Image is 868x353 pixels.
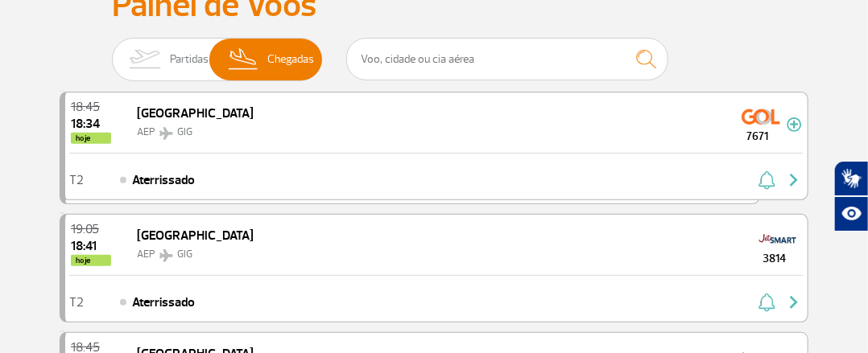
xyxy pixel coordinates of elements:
[69,297,84,308] span: T2
[834,196,868,232] button: Abrir recursos assistivos.
[71,223,111,236] span: 2025-08-25 19:05:00
[71,240,111,252] span: 2025-08-25 18:41:08
[137,228,254,244] span: [GEOGRAPHIC_DATA]
[220,39,267,80] img: slider-desembarque
[71,255,111,266] span: hoje
[132,170,195,190] span: Aterrissado
[71,117,111,130] span: 2025-08-25 18:34:16
[834,161,868,196] button: Abrir tradutor de língua de sinais.
[177,248,192,261] span: GIG
[742,104,780,129] img: GOL Transportes Aereos
[71,101,111,113] span: 2025-08-25 18:45:00
[346,38,668,80] input: Voo, cidade ou cia aérea
[132,293,195,312] span: Aterrissado
[746,250,804,267] span: 3814
[784,170,804,190] img: seta-direita-painel-voo.svg
[69,174,84,186] span: T2
[787,117,802,132] img: mais-info-painel-voo.svg
[758,170,775,190] img: sino-painel-voo.svg
[137,105,254,121] span: [GEOGRAPHIC_DATA]
[170,39,209,80] span: Partidas
[758,226,797,252] img: JetSmart Argentina
[834,161,868,232] div: Plugin de acessibilidade da Hand Talk.
[71,133,111,144] span: hoje
[758,293,775,312] img: sino-painel-voo.svg
[119,39,170,80] img: slider-embarque
[267,39,314,80] span: Chegadas
[137,125,155,138] span: AEP
[177,125,192,138] span: GIG
[729,128,787,145] span: 7671
[137,248,155,261] span: AEP
[784,293,804,312] img: seta-direita-painel-voo.svg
